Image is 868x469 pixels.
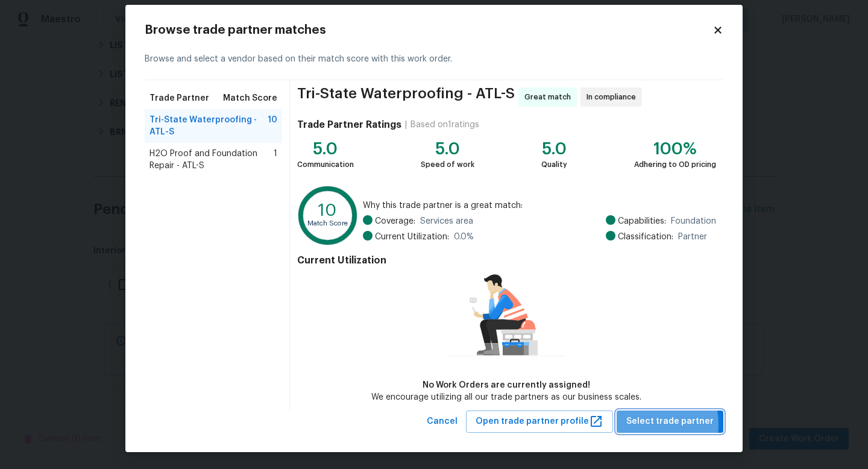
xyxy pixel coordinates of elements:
[297,159,354,171] div: Communication
[421,143,474,155] div: 5.0
[149,92,209,104] span: Trade Partner
[427,414,458,429] span: Cancel
[524,91,576,103] span: Great match
[466,411,613,433] button: Open trade partner profile
[371,379,641,391] div: No Work Orders are currently assigned!
[410,119,479,131] div: Based on 1 ratings
[617,411,723,433] button: Select trade partner
[223,92,277,104] span: Match Score
[274,148,277,172] span: 1
[371,391,641,403] div: We encourage utilizing all our trade partners as our business scales.
[145,39,723,80] div: Browse and select a vendor based on their match score with this work order.
[318,202,337,219] text: 10
[297,87,515,107] span: Tri-State Waterproofing - ATL-S
[587,91,641,103] span: In compliance
[476,414,603,429] span: Open trade partner profile
[375,215,415,227] span: Coverage:
[626,414,714,429] span: Select trade partner
[541,159,567,171] div: Quality
[297,143,354,155] div: 5.0
[671,215,716,227] span: Foundation
[297,119,401,131] h4: Trade Partner Ratings
[541,143,567,155] div: 5.0
[454,231,474,243] span: 0.0 %
[149,148,274,172] span: H2O Proof and Foundation Repair - ATL-S
[401,119,410,131] div: |
[363,200,716,212] span: Why this trade partner is a great match:
[375,231,449,243] span: Current Utilization:
[618,231,673,243] span: Classification:
[618,215,666,227] span: Capabilities:
[422,411,462,433] button: Cancel
[145,24,712,36] h2: Browse trade partner matches
[634,143,716,155] div: 100%
[149,114,268,138] span: Tri-State Waterproofing - ATL-S
[268,114,277,138] span: 10
[634,159,716,171] div: Adhering to OD pricing
[297,254,716,266] h4: Current Utilization
[678,231,707,243] span: Partner
[420,215,473,227] span: Services area
[421,159,474,171] div: Speed of work
[307,220,348,227] text: Match Score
